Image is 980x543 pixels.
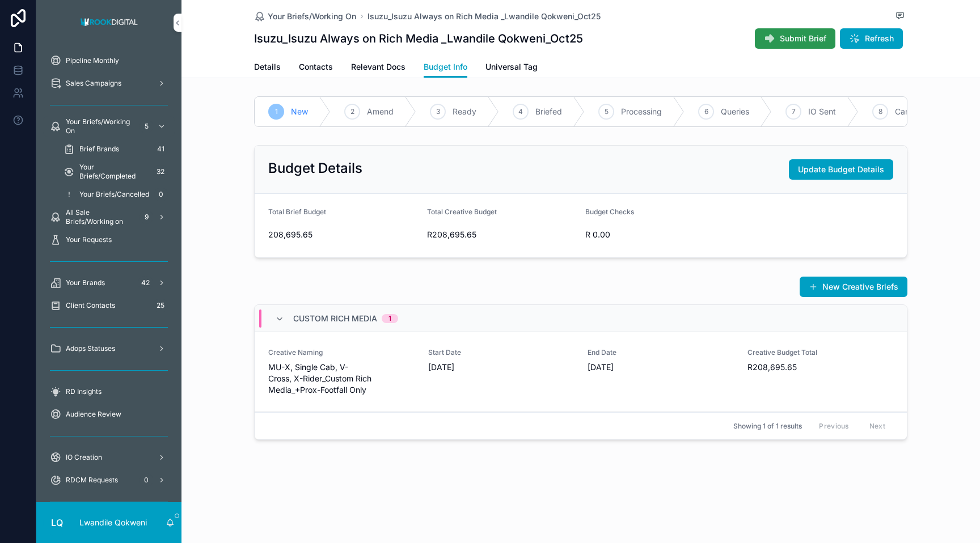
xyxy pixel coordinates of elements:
span: Creative Budget Total [747,348,894,357]
span: IO Creation [66,453,102,462]
div: 0 [140,473,153,487]
div: 41 [154,142,168,156]
span: Your Briefs/Cancelled [79,190,149,199]
span: Pipeline Monthly [66,56,119,65]
span: 4 [518,107,523,116]
a: Contacts [299,57,333,79]
span: Client Contacts [66,301,115,310]
span: 8 [878,107,882,116]
span: [DATE] [588,362,734,373]
p: Lwandile Qokweni [79,517,147,528]
div: 25 [153,299,168,312]
a: Your Brands42 [43,273,175,293]
span: Briefed [535,106,562,117]
a: Audience Review [43,404,175,425]
span: New [291,106,308,117]
span: Queries [721,106,749,117]
a: Budget Info [424,57,467,78]
a: RD Insights [43,381,175,402]
a: All Sale Briefs/Working on9 [43,207,175,227]
span: Start Date [428,348,575,357]
a: Sales Campaigns [43,73,175,94]
span: Your Brands [66,278,105,287]
span: Cancelled [895,106,932,117]
a: Adops Statuses [43,338,175,359]
span: 5 [605,107,609,116]
a: Your Briefs/Working On5 [43,116,175,137]
a: RDCM Requests0 [43,470,175,490]
span: Total Creative Budget [427,207,497,216]
span: [DATE] [428,362,575,373]
span: 6 [704,107,708,116]
span: Ready [453,106,476,117]
button: Submit Brief [755,28,835,49]
span: Contacts [299,61,333,73]
span: Your Briefs/Working On [66,117,135,135]
span: Details [254,61,281,73]
span: Total Brief Budget [268,207,326,216]
div: 1 [388,314,391,323]
span: End Date [588,348,734,357]
span: 208,695.65 [268,229,418,240]
a: Your Requests [43,230,175,250]
span: Brief Brands [79,145,119,154]
span: R208,695.65 [427,229,577,240]
button: New Creative Briefs [800,277,907,297]
div: scrollable content [36,45,181,502]
a: IO Creation [43,447,175,468]
button: Refresh [840,28,903,49]
a: Brief Brands41 [57,139,175,159]
h2: Budget Details [268,159,362,177]
span: 2 [350,107,354,116]
span: Your Briefs/Completed [79,163,149,181]
div: 9 [140,210,153,224]
a: Isuzu_Isuzu Always on Rich Media _Lwandile Qokweni_Oct25 [367,11,601,22]
span: All Sale Briefs/Working on [66,208,135,226]
span: RD Insights [66,387,102,396]
span: MU-X, Single Cab, V-Cross, X-Rider_Custom Rich Media_+Prox-Footfall Only [268,362,415,396]
span: Custom Rich Media [293,313,377,324]
img: App logo [77,14,141,32]
span: Your Briefs/Working On [268,11,356,22]
a: Pipeline Monthly [43,50,175,71]
span: 7 [792,107,796,116]
button: Update Budget Details [789,159,893,180]
span: Your Requests [66,235,112,244]
span: 1 [275,107,278,116]
span: Processing [621,106,662,117]
a: Universal Tag [485,57,538,79]
a: Details [254,57,281,79]
a: Your Briefs/Completed32 [57,162,175,182]
a: Your Briefs/Cancelled0 [57,184,175,205]
div: 32 [153,165,168,179]
a: Your Briefs/Working On [254,11,356,22]
span: Creative Naming [268,348,415,357]
span: Adops Statuses [66,344,115,353]
span: RDCM Requests [66,476,118,485]
span: Budget Info [424,61,467,73]
span: Sales Campaigns [66,79,121,88]
div: 5 [140,120,153,133]
a: Creative NamingMU-X, Single Cab, V-Cross, X-Rider_Custom Rich Media_+Prox-Footfall OnlyStart Date... [255,332,907,412]
div: 0 [154,188,168,201]
span: Relevant Docs [351,61,405,73]
span: Refresh [865,33,894,44]
span: Universal Tag [485,61,538,73]
span: R 0.00 [585,229,735,240]
span: 3 [436,107,440,116]
span: Submit Brief [780,33,826,44]
a: Client Contacts25 [43,295,175,316]
div: 42 [138,276,153,290]
span: Showing 1 of 1 results [733,422,802,431]
h1: Isuzu_Isuzu Always on Rich Media _Lwandile Qokweni_Oct25 [254,31,583,46]
span: Audience Review [66,410,121,419]
a: Relevant Docs [351,57,405,79]
span: R208,695.65 [747,362,894,373]
span: Budget Checks [585,207,634,216]
span: Update Budget Details [798,164,884,175]
span: IO Sent [808,106,836,117]
span: LQ [51,516,63,529]
span: Amend [367,106,394,117]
